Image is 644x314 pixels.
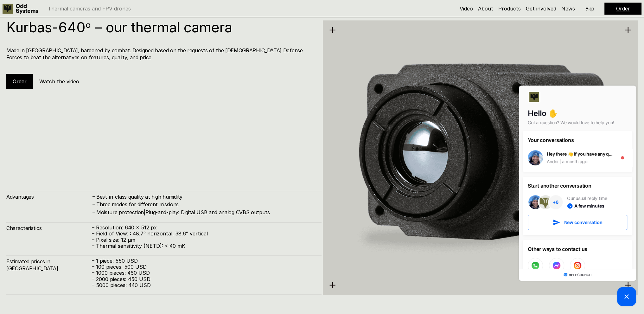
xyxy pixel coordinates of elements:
a: Order [13,78,27,85]
p: – Resolution: 640 x 512 px [92,225,315,231]
a: Order [616,5,630,12]
h1: Kurbas-640ᵅ – our thermal camera [6,20,315,34]
p: – Pixel size: 12 µm [92,237,315,243]
p: – 2000 pieces: 450 USD [92,276,315,282]
h4: Best-in-class quality at high humidity [96,193,315,200]
h4: Made in [GEOGRAPHIC_DATA], hardened by combat. Designed based on the requests of the [DEMOGRAPHIC... [6,47,315,61]
h4: Estimated prices in [GEOGRAPHIC_DATA] [6,258,92,272]
p: – 5000 pieces: 440 USD [92,282,315,288]
p: – 1 piece: 550 USD [92,258,315,264]
p: Укр [585,6,594,11]
a: Video [460,5,473,12]
a: About [478,5,493,12]
iframe: HelpCrunch [517,84,638,308]
p: Thermal cameras and FPV drones [48,6,131,11]
a: Products [498,5,521,12]
h4: Three modes for different missions [96,201,315,208]
h4: – [92,201,95,208]
h4: – [92,208,95,215]
h4: – [92,193,95,200]
a: News [561,5,575,12]
p: – Field of View: : 48.7° horizontal, 38.6° vertical [92,231,315,237]
p: – 100 pieces: 500 USD [92,264,315,270]
h4: Advantages [6,193,92,200]
p: – Thermal sensitivity (NETD): < 40 mK [92,243,315,249]
p: – 1000 pieces: 460 USD [92,270,315,276]
h5: Watch the video [39,78,79,85]
a: Get involved [526,5,556,12]
h4: Characteristics [6,225,92,232]
h4: Moisture protection|Plug-and-play: Digital USB and analog CVBS outputs [96,209,315,216]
